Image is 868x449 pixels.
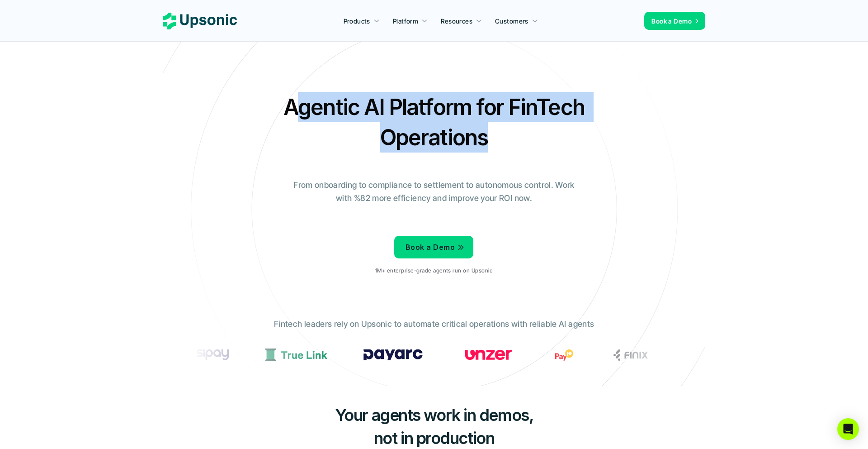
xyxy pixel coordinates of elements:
[441,16,472,26] p: Resources
[375,267,492,274] p: 1M+ enterprise-grade agents run on Upsonic
[287,179,581,205] p: From onboarding to compliance to settlement to autonomous control. Work with %82 more efficiency ...
[274,318,594,331] p: Fintech leaders rely on Upsonic to automate critical operations with reliable AI agents
[394,236,473,258] a: Book a Demo
[374,428,495,448] span: not in production
[651,17,692,25] span: Book a Demo
[393,16,418,26] p: Platform
[335,405,533,425] span: Your agents work in demos,
[344,16,370,26] p: Products
[837,418,859,440] div: Open Intercom Messenger
[338,13,385,29] a: Products
[495,16,528,26] p: Customers
[644,12,705,30] a: Book a Demo
[276,92,592,153] h2: Agentic AI Platform for FinTech Operations
[406,243,455,252] span: Book a Demo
